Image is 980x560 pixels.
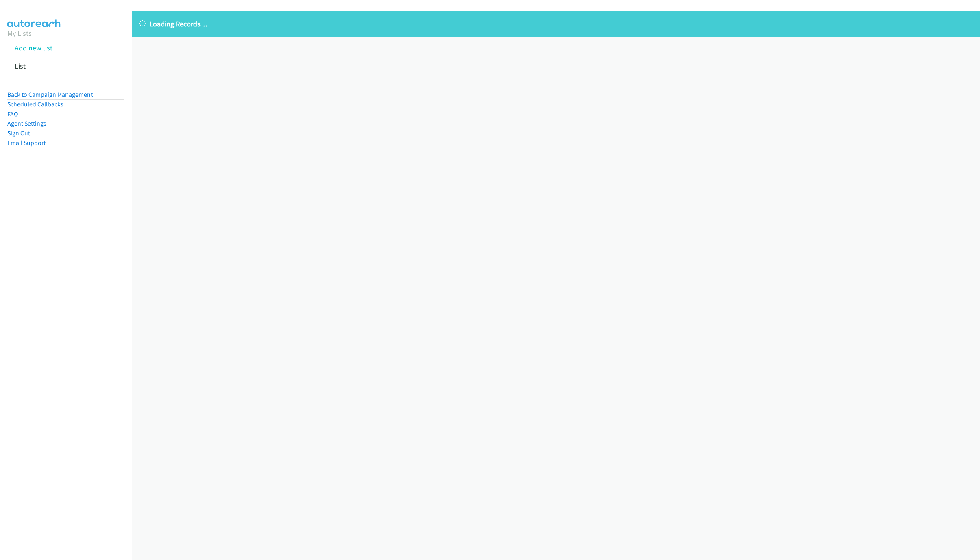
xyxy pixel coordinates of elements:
a: Sign Out [7,129,30,137]
a: List [15,61,26,71]
p: Loading Records ... [139,18,973,29]
a: Agent Settings [7,119,46,127]
a: My Lists [7,28,32,38]
a: Back to Campaign Management [7,91,93,98]
a: Scheduled Callbacks [7,100,63,108]
a: FAQ [7,110,18,118]
a: Add new list [15,43,52,52]
a: Email Support [7,139,46,147]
